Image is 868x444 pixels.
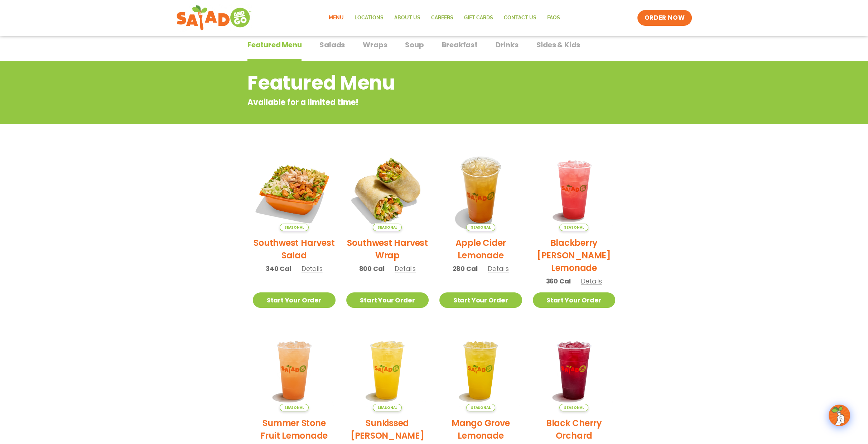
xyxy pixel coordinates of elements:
[346,148,429,231] img: Product photo for Southwest Harvest Wrap
[559,404,588,411] span: Seasonal
[645,14,685,22] span: ORDER NOW
[405,39,424,50] span: Soup
[395,264,416,273] span: Details
[253,148,336,231] img: Product photo for Southwest Harvest Salad
[581,277,602,286] span: Details
[829,405,849,425] img: wpChatIcon
[176,4,252,32] img: new-SAG-logo-768×292
[363,39,387,50] span: Wraps
[253,417,336,442] h2: Summer Stone Fruit Lemonade
[466,224,495,231] span: Seasonal
[247,96,563,108] p: Available for a limited time!
[426,10,459,26] a: Careers
[302,264,323,273] span: Details
[247,39,302,50] span: Featured Menu
[247,37,621,61] div: Tabbed content
[280,224,309,231] span: Seasonal
[349,10,389,26] a: Locations
[280,404,309,411] span: Seasonal
[359,264,385,273] span: 800 Cal
[466,404,495,411] span: Seasonal
[253,329,336,412] img: Product photo for Summer Stone Fruit Lemonade
[439,329,522,412] img: Product photo for Mango Grove Lemonade
[439,237,522,262] h2: Apple Cider Lemonade
[323,10,565,26] nav: Menu
[346,417,429,442] h2: Sunkissed [PERSON_NAME]
[439,292,522,308] a: Start Your Order
[323,10,349,26] a: Menu
[488,264,509,273] span: Details
[346,292,429,308] a: Start Your Order
[459,10,498,26] a: GIFT CARDS
[542,10,565,26] a: FAQs
[533,148,616,231] img: Product photo for Blackberry Bramble Lemonade
[346,329,429,412] img: Product photo for Sunkissed Yuzu Lemonade
[346,237,429,262] h2: Southwest Harvest Wrap
[559,224,588,231] span: Seasonal
[266,264,291,273] span: 340 Cal
[319,39,345,50] span: Salads
[546,276,571,286] span: 360 Cal
[536,39,580,50] span: Sides & Kids
[253,237,336,262] h2: Southwest Harvest Salad
[533,329,616,412] img: Product photo for Black Cherry Orchard Lemonade
[498,10,542,26] a: Contact Us
[453,264,478,273] span: 280 Cal
[637,10,692,26] a: ORDER NOW
[373,404,402,411] span: Seasonal
[533,237,616,274] h2: Blackberry [PERSON_NAME] Lemonade
[442,39,477,50] span: Breakfast
[389,10,426,26] a: About Us
[533,292,616,308] a: Start Your Order
[373,224,402,231] span: Seasonal
[439,148,522,231] img: Product photo for Apple Cider Lemonade
[253,292,336,308] a: Start Your Order
[439,417,522,442] h2: Mango Grove Lemonade
[247,68,563,97] h2: Featured Menu
[496,39,519,50] span: Drinks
